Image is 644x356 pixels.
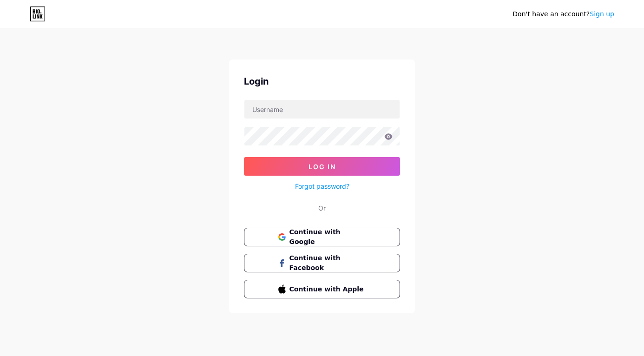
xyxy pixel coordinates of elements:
button: Continue with Apple [244,280,400,298]
span: Continue with Google [289,227,366,247]
span: Continue with Facebook [289,253,366,273]
button: Continue with Facebook [244,254,400,272]
button: Log In [244,157,400,176]
span: Continue with Apple [289,284,366,294]
a: Sign up [590,10,614,18]
button: Continue with Google [244,228,400,246]
div: Or [318,203,326,213]
div: Login [244,74,400,88]
div: Don't have an account? [513,9,614,19]
input: Username [244,100,400,119]
a: Forgot password? [295,181,349,191]
span: Log In [309,163,336,171]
